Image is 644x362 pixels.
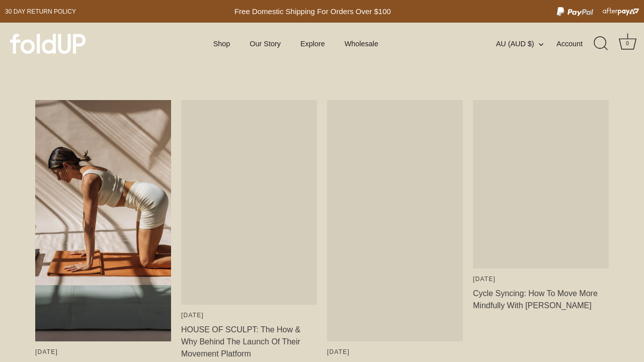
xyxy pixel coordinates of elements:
[616,33,638,55] a: Cart
[622,39,632,49] div: 0
[241,34,289,53] a: Our Story
[189,34,404,53] div: Primary navigation
[556,38,593,50] a: Account
[473,276,496,283] time: [DATE]
[590,33,612,55] a: Search
[205,34,239,53] a: Shop
[181,324,317,360] h3: HOUSE OF SCULPT: The How & Why Behind The Launch Of Their Movement Platform
[336,34,387,53] a: Wholesale
[473,90,609,322] a: Cycle Syncing: How To Move More Mindfully With Amelia La Rosa [DATE] Cycle Syncing: How To Move M...
[35,100,171,341] img: Staying Active in Winter: How to Keep Moving When It's Cold Outside
[292,34,334,53] a: Explore
[327,348,350,355] time: [DATE]
[473,288,609,312] h3: Cycle Syncing: How To Move More Mindfully With [PERSON_NAME]
[181,312,204,319] time: [DATE]
[35,348,58,355] time: [DATE]
[496,39,554,48] button: AU (AUD $)
[5,6,76,18] a: 30 day Return policy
